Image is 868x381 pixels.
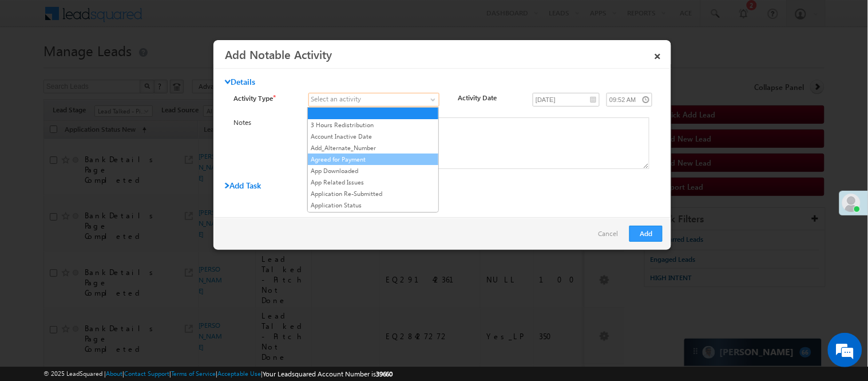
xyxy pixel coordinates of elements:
a: Application Submitted [308,211,438,222]
span: 39660 [376,370,393,378]
button: Add [629,226,663,242]
span: Add Task [225,180,261,191]
a: Application Re-Submitted [308,188,438,199]
textarea: Type your message and hit 'Enter' [15,106,209,288]
a: App Related Issues [308,177,438,187]
a: × [648,44,667,64]
a: Contact Support [124,370,169,377]
div: Select an activity [311,94,361,104]
em: Start Chat [156,297,208,312]
a: About [106,370,122,377]
a: 3 Hours Redistribution [308,120,438,130]
label: Activity Date [458,93,522,103]
span: Details [225,77,255,87]
label: Activity Type [233,93,297,104]
h3: Add Notable Activity [225,44,648,64]
a: Terms of Service [171,370,216,377]
div: Minimize live chat window [188,6,215,33]
a: Add_Alternate_Number [308,143,438,153]
a: Account Inactive Date [308,131,438,142]
a: Acceptable Use [217,370,261,377]
div: Chat with us now [60,60,192,75]
span: Your Leadsquared Account Number is [263,370,393,378]
span: © 2025 LeadSquared | | | | | [43,368,393,379]
a: Application Status [308,200,438,210]
img: d_60004797649_company_0_60004797649 [19,60,48,75]
a: App Downloaded [308,166,438,176]
label: Notes [233,117,297,128]
a: Cancel [598,226,624,248]
a: Agreed for Payment [308,154,438,164]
